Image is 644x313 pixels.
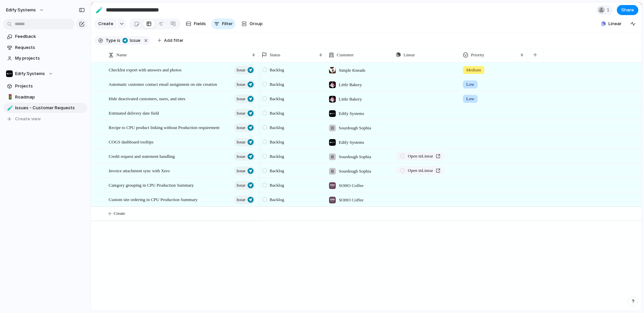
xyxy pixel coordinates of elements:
[3,92,87,102] a: 🚦Roadmap
[270,110,284,117] span: Backlog
[270,168,284,174] span: Backlog
[114,210,125,217] span: Create
[109,138,154,145] span: COGS dashboard tooltips
[234,181,255,190] button: Issue
[236,166,246,176] span: Issue
[234,109,255,118] button: Issue
[466,96,474,102] span: Low
[270,96,284,102] span: Backlog
[109,123,219,131] span: Recipe to CPU product linking without Production requirement
[270,81,284,88] span: Backlog
[154,36,187,45] button: Add filter
[94,18,117,29] button: Create
[15,83,85,89] span: Projects
[3,81,87,91] a: Projects
[15,116,41,122] span: Create view
[164,38,183,44] span: Add filter
[234,123,255,132] button: Issue
[471,52,484,58] span: Priority
[15,33,85,40] span: Feedback
[236,137,246,147] span: Issue
[234,167,255,175] button: Issue
[339,67,365,74] span: Simple Kneads
[15,105,85,111] span: Issues - Customer Requests
[7,104,12,112] div: 🧪
[236,80,246,89] span: Issue
[236,109,246,118] span: Issue
[121,37,142,44] button: Issue
[234,95,255,103] button: Issue
[3,114,87,124] button: Create view
[270,153,284,160] span: Backlog
[7,93,12,101] div: 🚦
[116,52,127,58] span: Name
[3,32,87,42] a: Feedback
[15,94,85,101] span: Roadmap
[109,152,175,160] span: Credit request and statement handling
[3,103,87,113] a: 🧪Issues - Customer Requests
[339,96,362,103] span: Little Bakery
[270,67,284,73] span: Backlog
[128,38,140,44] span: Issue
[339,168,371,175] span: Sourdough Sophia
[270,124,284,131] span: Backlog
[106,38,116,44] span: Type
[109,80,217,88] span: Automatic customer contact email assignment on site creation
[109,167,170,174] span: Invoice attachment sync with Xero
[598,19,624,29] button: Linear
[211,18,235,29] button: Filter
[408,153,433,160] span: Open in Linear
[15,55,85,62] span: My projects
[117,38,120,44] span: is
[6,105,13,111] button: 🧪
[270,52,280,58] span: Status
[3,69,87,79] button: Edify Systems
[15,44,85,51] span: Requests
[607,7,611,13] span: 1
[236,94,246,104] span: Issue
[183,18,209,29] button: Fields
[270,139,284,145] span: Backlog
[236,123,246,132] span: Issue
[236,181,246,190] span: Issue
[234,66,255,74] button: Issue
[608,20,622,27] span: Linear
[194,20,206,27] span: Fields
[339,139,364,146] span: Edify Systems
[234,195,255,204] button: Issue
[270,182,284,189] span: Backlog
[408,167,433,174] span: Open in Linear
[15,70,45,77] span: Edify Systems
[339,182,364,189] span: SOHO Coffee
[396,166,444,175] a: Open inLinear
[617,5,638,15] button: Share
[621,7,634,13] span: Share
[234,80,255,89] button: Issue
[96,5,103,14] div: 🧪
[3,53,87,63] a: My projects
[396,152,444,161] a: Open inLinear
[109,66,181,73] span: Checklist export with answers and photos
[404,52,415,58] span: Linear
[6,94,13,101] button: 🚦
[3,43,87,53] a: Requests
[236,65,246,75] span: Issue
[234,138,255,146] button: Issue
[109,109,159,117] span: Estimated delivery date field
[94,5,105,15] button: 🧪
[116,37,122,44] button: is
[109,181,194,189] span: Category grouping in CPU Production Summary
[339,81,362,88] span: Little Bakery
[98,20,113,27] span: Create
[466,81,474,88] span: Low
[339,125,371,131] span: Sourdough Sophia
[270,196,284,203] span: Backlog
[3,5,48,15] button: Edify Systems
[109,95,185,102] span: Hide deactivated customers, users, and sites
[234,152,255,161] button: Issue
[339,110,364,117] span: Edify Systems
[337,52,354,58] span: Customer
[339,153,371,160] span: Sourdough Sophia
